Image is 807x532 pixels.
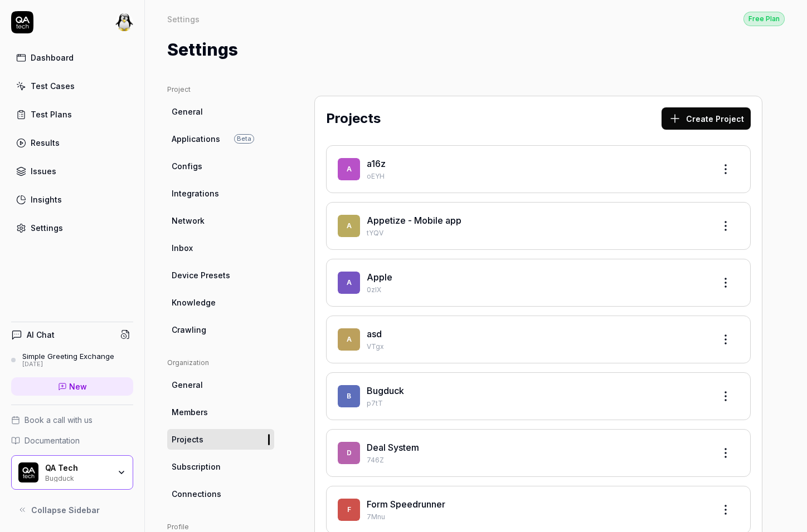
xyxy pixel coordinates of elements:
[167,85,274,95] div: Project
[234,134,254,144] span: Beta
[338,158,360,180] span: a
[338,499,360,521] span: F
[167,522,274,532] div: Profile
[172,188,219,199] span: Integrations
[367,285,706,295] p: 0zIX
[11,435,133,446] a: Documentation
[172,406,208,418] span: Members
[45,463,110,473] div: QA Tech
[11,132,133,154] a: Results
[367,158,386,169] a: a16z
[167,358,274,368] div: Organization
[167,156,274,176] a: Configs
[367,385,404,396] a: Bugduck
[11,75,133,97] a: Test Cases
[69,381,87,392] span: New
[338,272,360,294] span: A
[31,137,60,149] div: Results
[31,165,56,177] div: Issues
[27,329,55,341] h4: AI Chat
[11,104,133,125] a: Test Plans
[743,11,785,26] a: Free Plan
[338,442,360,464] span: D
[25,435,80,446] span: Documentation
[167,210,274,231] a: Network
[25,414,93,426] span: Book a call with us
[11,414,133,426] a: Book a call with us
[367,455,706,465] p: 746Z
[11,160,133,182] a: Issues
[172,379,203,391] span: General
[367,442,419,453] a: Deal System
[167,265,274,285] a: Device Presets
[167,37,238,62] h1: Settings
[367,215,461,226] a: Appetize - Mobile app
[172,215,205,226] span: Network
[31,194,62,205] div: Insights
[11,47,133,68] a: Dashboard
[167,101,274,122] a: General
[31,504,100,516] span: Collapse Sidebar
[167,292,274,313] a: Knowledge
[18,462,38,482] img: QA Tech Logo
[167,183,274,204] a: Integrations
[338,385,360,407] span: B
[172,133,220,145] span: Applications
[338,215,360,237] span: A
[367,171,706,181] p: oEYH
[167,319,274,340] a: Crawling
[22,352,114,361] div: Simple Greeting Exchange
[22,361,114,368] div: [DATE]
[338,328,360,351] span: a
[167,13,200,24] div: Settings
[172,160,202,172] span: Configs
[167,375,274,395] a: General
[167,456,274,477] a: Subscription
[31,109,72,120] div: Test Plans
[172,324,206,336] span: Crawling
[172,242,193,254] span: Inbox
[11,189,133,210] a: Insights
[367,272,392,283] a: Apple
[167,402,274,422] a: Members
[11,377,133,396] a: New
[115,13,133,31] img: 5eef0e98-4aae-465c-a732-758f13500123.jpeg
[11,499,133,521] button: Collapse Sidebar
[367,328,382,339] a: asd
[167,129,274,149] a: ApplicationsBeta
[172,269,230,281] span: Device Presets
[11,217,133,239] a: Settings
[367,342,706,352] p: VTgx
[31,80,75,92] div: Test Cases
[172,461,221,472] span: Subscription
[167,238,274,258] a: Inbox
[367,499,445,510] a: Form Speedrunner
[367,228,706,238] p: tYQV
[31,52,74,63] div: Dashboard
[172,434,203,445] span: Projects
[31,222,63,234] div: Settings
[172,106,203,117] span: General
[172,297,216,308] span: Knowledge
[367,512,706,522] p: 7Mnu
[172,488,221,500] span: Connections
[326,109,381,129] h2: Projects
[45,473,110,482] div: Bugduck
[167,484,274,504] a: Connections
[11,455,133,490] button: QA Tech LogoQA TechBugduck
[367,398,706,408] p: p7tT
[11,352,133,368] a: Simple Greeting Exchange[DATE]
[662,107,751,130] button: Create Project
[167,429,274,450] a: Projects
